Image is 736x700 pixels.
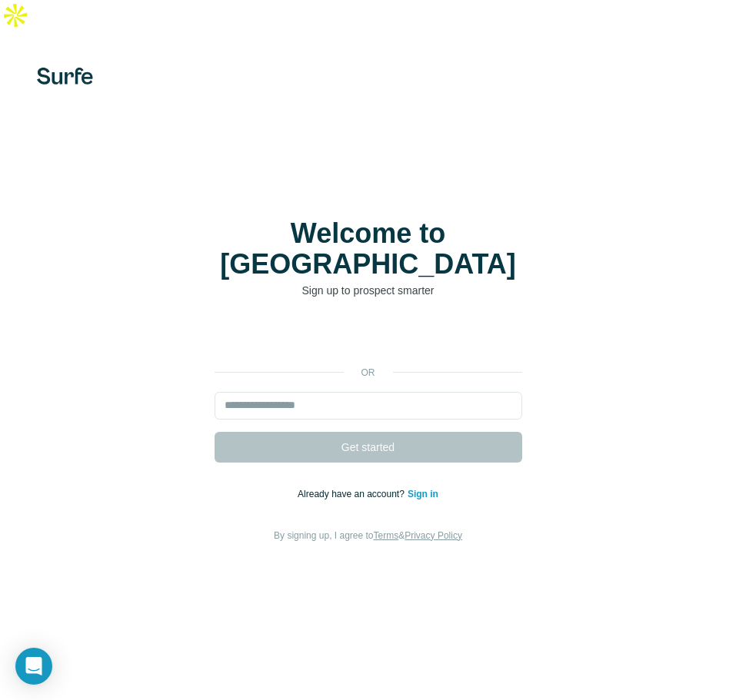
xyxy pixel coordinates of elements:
[15,648,52,685] div: Open Intercom Messenger
[215,218,522,280] h1: Welcome to [GEOGRAPHIC_DATA]
[37,68,93,85] img: Surfe's logo
[274,530,462,541] span: By signing up, I agree to &
[408,489,438,499] a: Sign in
[207,321,530,355] iframe: Sign in with Google Button
[374,530,399,541] a: Terms
[215,283,522,298] p: Sign up to prospect smarter
[298,489,408,499] span: Already have an account?
[344,366,393,380] p: or
[405,530,462,541] a: Privacy Policy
